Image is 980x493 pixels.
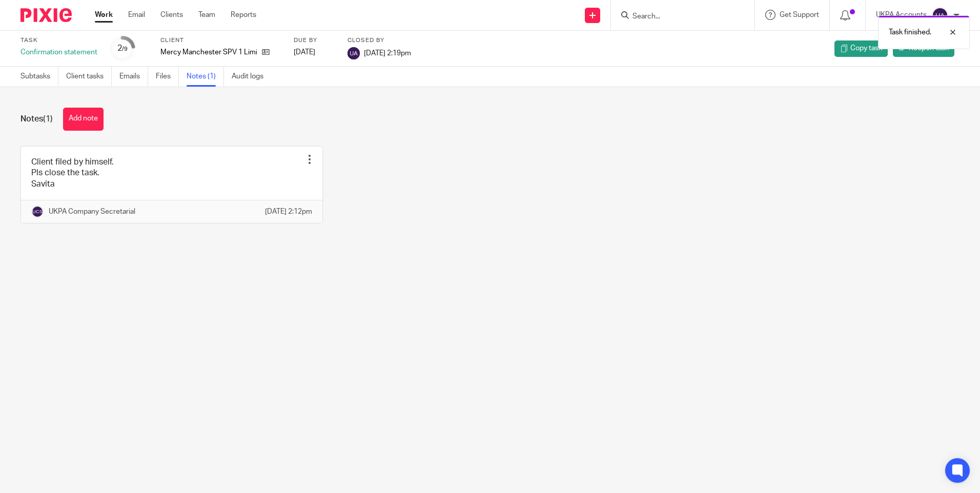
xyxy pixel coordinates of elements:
[932,7,948,24] img: svg%3E
[21,47,97,57] div: Confirmation statement
[294,47,335,57] div: [DATE]
[21,8,72,22] img: Pixie
[122,46,128,52] small: /9
[160,10,183,20] a: Clients
[231,10,256,20] a: Reports
[160,47,257,57] p: Mercy Manchester SPV 1 Limited
[294,36,335,45] label: Due by
[49,207,135,217] p: UKPA Company Secretarial
[31,206,44,218] img: svg%3E
[156,67,179,87] a: Files
[63,108,104,131] button: Add note
[160,36,281,45] label: Client
[21,67,58,87] a: Subtasks
[119,67,148,87] a: Emails
[348,47,360,59] img: svg%3E
[348,36,411,45] label: Closed by
[66,67,112,87] a: Client tasks
[889,27,931,37] p: Task finished.
[265,207,312,217] p: [DATE] 2:12pm
[187,67,224,87] a: Notes (1)
[95,10,113,20] a: Work
[43,115,53,123] span: (1)
[21,114,53,125] h1: Notes
[117,43,128,54] div: 2
[21,36,97,45] label: Task
[232,67,271,87] a: Audit logs
[128,10,145,20] a: Email
[364,49,411,56] span: [DATE] 2:19pm
[198,10,215,20] a: Team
